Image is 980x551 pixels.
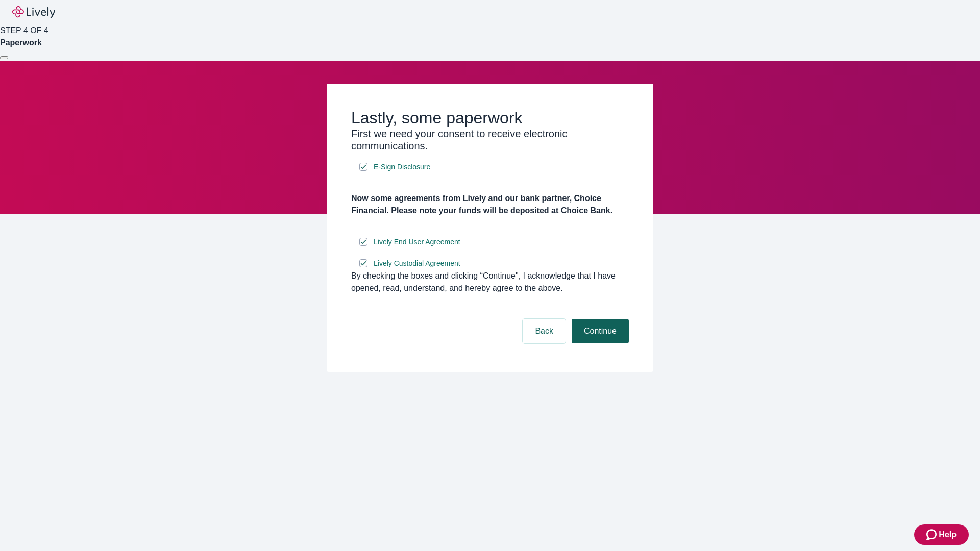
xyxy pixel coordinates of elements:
span: Lively End User Agreement [374,237,460,247]
button: Continue [572,319,629,343]
svg: Zendesk support icon [926,529,939,541]
a: e-sign disclosure document [372,257,462,270]
button: Back [523,319,566,343]
h3: First we need your consent to receive electronic communications. [351,128,629,152]
button: Zendesk support iconHelp [914,524,969,545]
a: e-sign disclosure document [372,236,462,248]
img: Lively [12,6,55,18]
h4: Now some agreements from Lively and our bank partner, Choice Financial. Please note your funds wi... [351,192,629,217]
span: Help [939,529,957,541]
h2: Lastly, some paperwork [351,108,629,128]
span: Lively Custodial Agreement [374,258,460,269]
span: E-Sign Disclosure [374,162,430,172]
div: By checking the boxes and clicking “Continue", I acknowledge that I have opened, read, understand... [351,270,629,294]
a: e-sign disclosure document [372,161,432,173]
